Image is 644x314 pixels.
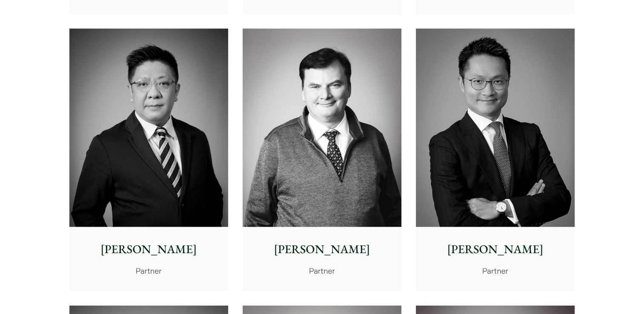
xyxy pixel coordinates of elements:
[416,29,575,291] a: [PERSON_NAME] Partner
[76,240,221,258] p: [PERSON_NAME]
[249,240,395,258] p: [PERSON_NAME]
[423,240,568,258] p: [PERSON_NAME]
[243,29,401,291] a: [PERSON_NAME] Partner
[69,29,228,291] a: [PERSON_NAME] Partner
[423,265,568,277] p: Partner
[76,265,221,277] p: Partner
[249,265,395,277] p: Partner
